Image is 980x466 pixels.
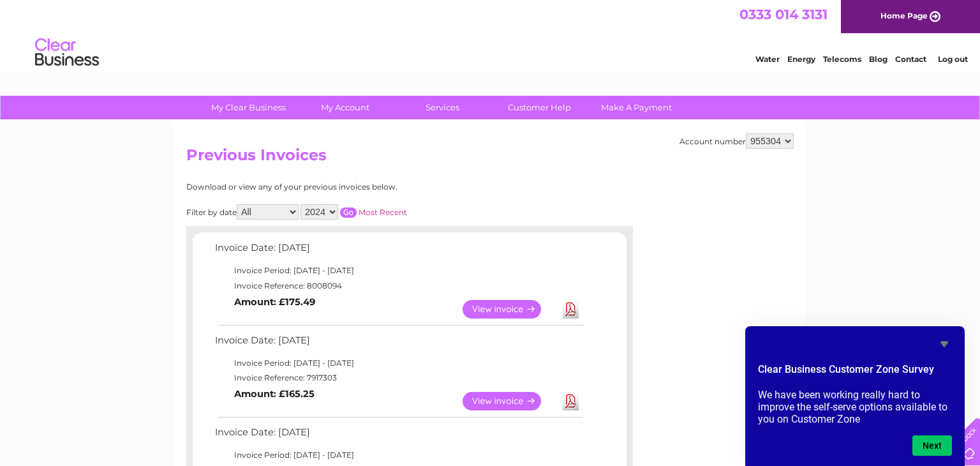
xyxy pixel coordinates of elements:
b: Amount: £165.25 [234,388,315,400]
a: My Account [293,96,398,119]
td: Invoice Date: [DATE] [212,239,585,263]
td: Invoice Period: [DATE] - [DATE] [212,447,585,463]
h2: Previous Invoices [186,146,794,170]
a: Customer Help [487,96,592,119]
a: Services [390,96,495,119]
a: Energy [787,54,815,64]
div: Filter by date [186,204,521,220]
td: Invoice Period: [DATE] - [DATE] [212,356,585,371]
img: logo.png [34,33,100,72]
a: Contact [895,54,926,64]
td: Invoice Period: [DATE] - [DATE] [212,263,585,278]
p: We have been working really hard to improve the self-serve options available to you on Customer Zone [758,389,952,425]
button: Hide survey [937,336,952,352]
a: 0333 014 3131 [739,6,828,22]
a: Download [563,392,579,410]
a: Make A Payment [584,96,689,119]
a: Most Recent [359,207,407,217]
div: Clear Business Customer Zone Survey [758,336,952,456]
a: Download [563,300,579,319]
td: Invoice Date: [DATE] [212,332,585,356]
button: Next question [912,435,952,456]
a: View [463,392,556,410]
td: Invoice Date: [DATE] [212,424,585,447]
td: Invoice Reference: 8008094 [212,278,585,294]
div: Account number [679,133,794,149]
div: Clear Business is a trading name of Verastar Limited (registered in [GEOGRAPHIC_DATA] No. 3667643... [189,7,792,62]
td: Invoice Reference: 7917303 [212,370,585,386]
b: Amount: £175.49 [234,296,315,308]
h2: Clear Business Customer Zone Survey [758,362,952,384]
div: Download or view any of your previous invoices below. [186,183,521,192]
a: Telecoms [823,54,861,64]
a: Water [755,54,780,64]
a: Blog [869,54,887,64]
a: Log out [938,54,968,64]
a: View [463,300,556,319]
a: My Clear Business [196,96,301,119]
